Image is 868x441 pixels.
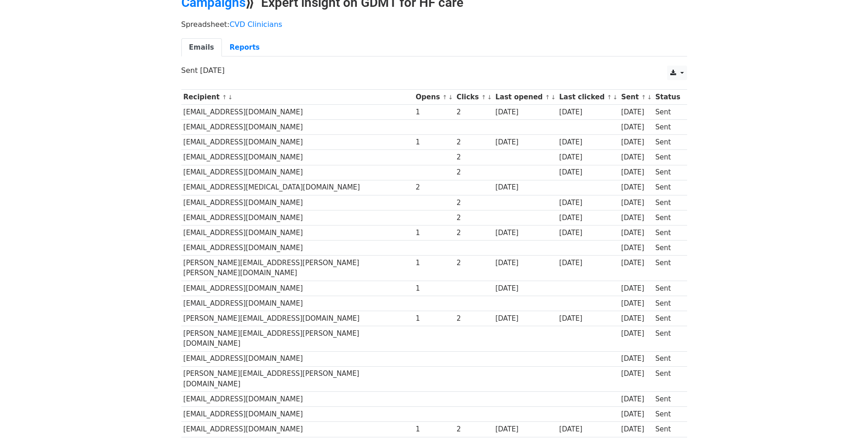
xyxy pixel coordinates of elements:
[457,313,491,324] div: 2
[181,241,414,256] td: [EMAIL_ADDRESS][DOMAIN_NAME]
[653,281,682,296] td: Sent
[621,298,651,309] div: [DATE]
[495,283,555,294] div: [DATE]
[181,392,414,407] td: [EMAIL_ADDRESS][DOMAIN_NAME]
[653,135,682,150] td: Sent
[181,165,414,180] td: [EMAIL_ADDRESS][DOMAIN_NAME]
[621,283,651,294] div: [DATE]
[416,137,452,148] div: 1
[559,152,616,163] div: [DATE]
[416,228,452,238] div: 1
[613,94,618,101] a: ↓
[559,167,616,178] div: [DATE]
[495,313,555,324] div: [DATE]
[619,90,653,105] th: Sent
[181,210,414,225] td: [EMAIL_ADDRESS][DOMAIN_NAME]
[653,366,682,392] td: Sent
[181,256,414,281] td: [PERSON_NAME][EMAIL_ADDRESS][PERSON_NAME][PERSON_NAME][DOMAIN_NAME]
[442,94,447,101] a: ↑
[557,90,619,105] th: Last clicked
[621,394,651,405] div: [DATE]
[647,94,652,101] a: ↓
[457,213,491,223] div: 2
[621,182,651,193] div: [DATE]
[653,296,682,311] td: Sent
[495,424,555,435] div: [DATE]
[559,198,616,208] div: [DATE]
[454,90,493,105] th: Clicks
[653,422,682,437] td: Sent
[181,311,414,326] td: [PERSON_NAME][EMAIL_ADDRESS][DOMAIN_NAME]
[653,210,682,225] td: Sent
[653,105,682,120] td: Sent
[181,225,414,240] td: [EMAIL_ADDRESS][DOMAIN_NAME]
[181,195,414,210] td: [EMAIL_ADDRESS][DOMAIN_NAME]
[653,392,682,407] td: Sent
[621,243,651,253] div: [DATE]
[559,107,616,118] div: [DATE]
[181,281,414,296] td: [EMAIL_ADDRESS][DOMAIN_NAME]
[621,198,651,208] div: [DATE]
[653,90,682,105] th: Status
[621,107,651,118] div: [DATE]
[448,94,453,101] a: ↓
[621,137,651,148] div: [DATE]
[457,424,491,435] div: 2
[607,94,612,101] a: ↑
[621,213,651,223] div: [DATE]
[559,313,616,324] div: [DATE]
[653,241,682,256] td: Sent
[181,90,414,105] th: Recipient
[559,228,616,238] div: [DATE]
[181,38,222,57] a: Emails
[545,94,550,101] a: ↑
[621,152,651,163] div: [DATE]
[621,228,651,238] div: [DATE]
[416,424,452,435] div: 1
[181,66,687,75] p: Sent [DATE]
[181,351,414,366] td: [EMAIL_ADDRESS][DOMAIN_NAME]
[181,326,414,352] td: [PERSON_NAME][EMAIL_ADDRESS][PERSON_NAME][DOMAIN_NAME]
[495,137,555,148] div: [DATE]
[653,180,682,195] td: Sent
[559,137,616,148] div: [DATE]
[493,90,557,105] th: Last opened
[416,313,452,324] div: 1
[495,228,555,238] div: [DATE]
[653,120,682,135] td: Sent
[822,397,868,441] iframe: Chat Widget
[653,256,682,281] td: Sent
[653,407,682,422] td: Sent
[457,137,491,148] div: 2
[416,283,452,294] div: 1
[181,407,414,422] td: [EMAIL_ADDRESS][DOMAIN_NAME]
[181,366,414,392] td: [PERSON_NAME][EMAIL_ADDRESS][PERSON_NAME][DOMAIN_NAME]
[230,20,282,29] a: CVD Clinicians
[495,182,555,193] div: [DATE]
[181,422,414,437] td: [EMAIL_ADDRESS][DOMAIN_NAME]
[457,167,491,178] div: 2
[621,328,651,339] div: [DATE]
[621,313,651,324] div: [DATE]
[416,182,452,193] div: 2
[181,105,414,120] td: [EMAIL_ADDRESS][DOMAIN_NAME]
[551,94,556,101] a: ↓
[653,326,682,352] td: Sent
[621,424,651,435] div: [DATE]
[495,107,555,118] div: [DATE]
[416,107,452,118] div: 1
[222,94,227,101] a: ↑
[457,107,491,118] div: 2
[181,120,414,135] td: [EMAIL_ADDRESS][DOMAIN_NAME]
[181,20,687,29] p: Spreadsheet:
[621,122,651,133] div: [DATE]
[481,94,486,101] a: ↑
[181,180,414,195] td: [EMAIL_ADDRESS][MEDICAL_DATA][DOMAIN_NAME]
[457,228,491,238] div: 2
[653,351,682,366] td: Sent
[621,167,651,178] div: [DATE]
[222,38,267,57] a: Reports
[181,150,414,165] td: [EMAIL_ADDRESS][DOMAIN_NAME]
[621,258,651,268] div: [DATE]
